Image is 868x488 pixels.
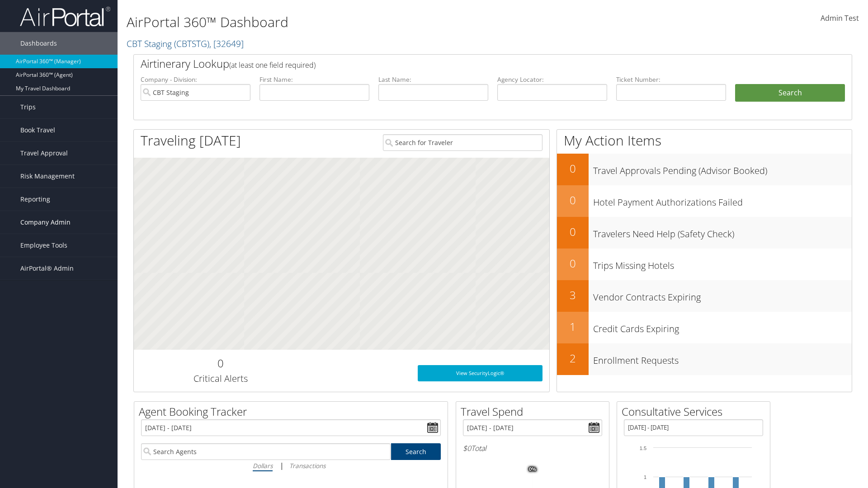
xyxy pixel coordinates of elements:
h1: AirPortal 360™ Dashboard [127,13,615,32]
h2: Agent Booking Tracker [139,404,448,419]
h2: 0 [141,356,300,371]
label: First Name: [259,75,369,84]
span: Trips [20,96,36,118]
a: 2Enrollment Requests [557,343,852,375]
label: Company - Division: [141,75,250,84]
span: Admin Test [821,13,859,23]
h2: Travel Spend [461,404,609,419]
a: 3Vendor Contracts Expiring [557,280,852,312]
h2: 0 [557,161,589,176]
span: Reporting [20,188,50,211]
tspan: 1 [644,474,646,480]
input: Search Agents [141,443,391,460]
img: airportal-logo.png [20,6,110,27]
h3: Enrollment Requests [593,350,852,367]
h3: Travel Approvals Pending (Advisor Booked) [593,160,852,177]
h6: Total [463,443,602,453]
tspan: 1.5 [640,446,646,451]
i: Dollars [253,461,273,470]
span: Dashboards [20,32,57,55]
h2: 3 [557,287,589,303]
span: Company Admin [20,211,71,234]
span: Travel Approval [20,142,68,164]
tspan: 0% [529,467,536,472]
h1: My Action Items [557,131,852,150]
span: Employee Tools [20,234,67,257]
h3: Hotel Payment Authorizations Failed [593,192,852,209]
h3: Travelers Need Help (Safety Check) [593,223,852,240]
h3: Critical Alerts [141,372,300,385]
a: 0Travel Approvals Pending (Advisor Booked) [557,154,852,185]
h3: Credit Cards Expiring [593,318,852,335]
a: View SecurityLogic® [418,365,542,381]
span: AirPortal® Admin [20,257,74,280]
a: 1Credit Cards Expiring [557,312,852,343]
i: Transactions [289,461,325,470]
h3: Trips Missing Hotels [593,255,852,272]
label: Last Name: [378,75,488,84]
h3: Vendor Contracts Expiring [593,286,852,304]
h2: 0 [557,256,589,271]
span: $0 [463,443,471,453]
h2: 0 [557,224,589,239]
a: Admin Test [821,5,859,33]
span: Book Travel [20,119,55,141]
h2: 0 [557,192,589,208]
a: 0Trips Missing Hotels [557,249,852,280]
h2: 2 [557,351,589,366]
span: (at least one field required) [229,60,316,70]
span: , [ 32649 ] [209,38,244,50]
h1: Traveling [DATE] [141,131,241,150]
a: 0Hotel Payment Authorizations Failed [557,185,852,217]
a: Search [391,443,441,460]
a: 0Travelers Need Help (Safety Check) [557,217,852,249]
span: ( CBTSTG ) [174,38,209,50]
h2: Consultative Services [622,404,770,419]
label: Ticket Number: [616,75,726,84]
h2: 1 [557,319,589,334]
input: Search for Traveler [383,134,542,151]
div: | [141,460,441,471]
a: CBT Staging [127,38,244,50]
label: Agency Locator: [497,75,607,84]
h2: Airtinerary Lookup [141,56,785,71]
button: Search [735,84,845,102]
span: Risk Management [20,165,75,188]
